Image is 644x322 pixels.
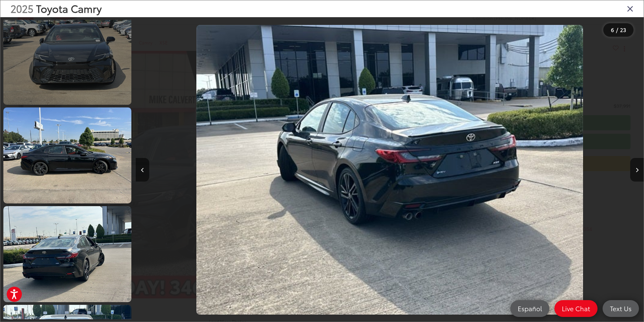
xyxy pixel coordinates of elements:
[36,1,102,15] span: Toyota Camry
[136,158,149,182] button: Previous image
[554,300,598,317] a: Live Chat
[2,106,133,204] img: 2025 Toyota Camry XSE
[514,304,545,313] span: Español
[558,304,593,313] span: Live Chat
[630,158,644,182] button: Next image
[510,300,549,317] a: Español
[611,26,614,33] span: 6
[10,1,33,15] span: 2025
[620,26,626,33] span: 23
[136,25,644,315] div: 2025 Toyota Camry XSE 5
[615,28,619,32] span: /
[196,25,583,315] img: 2025 Toyota Camry XSE
[2,205,133,303] img: 2025 Toyota Camry XSE
[627,4,634,13] i: Close gallery
[607,304,635,313] span: Text Us
[603,300,639,317] a: Text Us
